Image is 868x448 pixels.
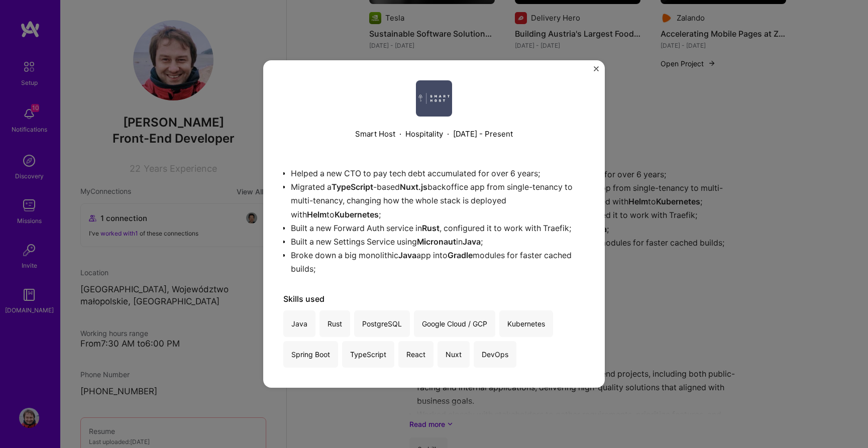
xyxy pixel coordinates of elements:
[283,294,585,304] div: Skills used
[342,341,394,368] div: TypeScript
[594,66,599,77] button: Close
[399,129,401,139] span: ·
[354,310,410,337] div: PostgreSQL
[499,310,553,337] div: Kubernetes
[414,310,495,337] div: Google Cloud / GCP
[283,310,315,337] div: Java
[416,80,452,117] img: Company logo
[474,341,516,368] div: DevOps
[283,341,338,368] div: Spring Boot
[438,341,470,368] div: Nuxt
[398,341,433,368] div: React
[405,129,443,139] p: Hospitality
[355,129,395,139] p: Smart Host
[319,310,350,337] div: Rust
[453,129,513,139] p: [DATE] - Present
[447,129,449,139] span: ·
